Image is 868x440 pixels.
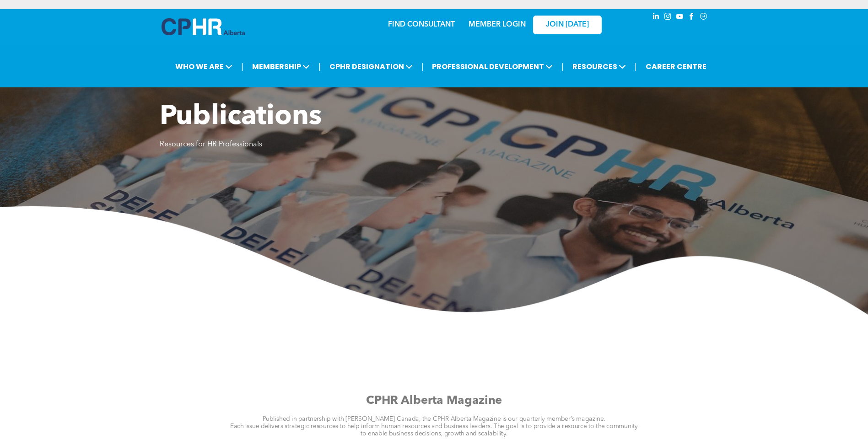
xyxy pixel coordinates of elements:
li: | [561,57,564,76]
a: FIND CONSULTANT [388,21,455,28]
span: MEMBERSHIP [249,58,313,75]
span: Publications [160,103,322,131]
span: WHO WE ARE [173,58,235,75]
li: | [421,57,424,76]
span: CPHR Alberta Magazine [366,395,502,406]
a: MEMBER LOGIN [469,21,526,28]
span: Each issue delivers strategic resources to help inform human resources and business leaders. The ... [230,424,638,437]
a: instagram [663,11,673,24]
li: | [241,57,243,76]
li: | [318,57,321,76]
a: facebook [687,11,697,24]
span: PROFESSIONAL DEVELOPMENT [429,58,555,75]
span: JOIN [DATE] [546,21,589,29]
a: youtube [675,11,685,24]
span: CPHR DESIGNATION [327,58,415,75]
span: Resources for HR Professionals [160,141,262,148]
a: JOIN [DATE] [533,16,602,34]
a: linkedin [651,11,661,24]
img: A blue and white logo for cp alberta [162,18,245,35]
a: Social network [699,11,709,24]
span: RESOURCES [570,58,629,75]
span: Published in partnership with [PERSON_NAME] Canada, the CPHR Alberta Magazine is our quarterly me... [263,416,605,422]
a: CAREER CENTRE [643,58,709,75]
li: | [635,57,637,76]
